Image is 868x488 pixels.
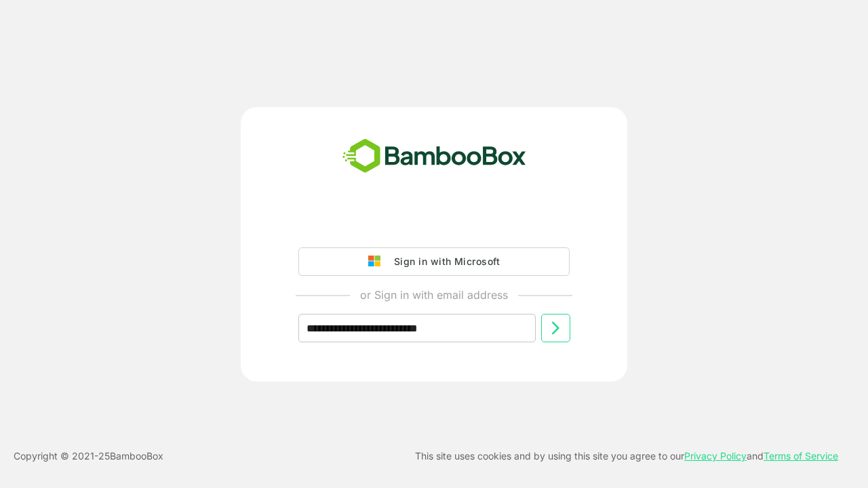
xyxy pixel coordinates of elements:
[360,287,508,303] p: or Sign in with email address
[368,256,387,268] img: google
[415,448,838,464] p: This site uses cookies and by using this site you agree to our and
[764,450,838,462] a: Terms of Service
[335,134,534,179] img: bamboobox
[292,209,576,239] iframe: Sign in with Google Button
[684,450,747,462] a: Privacy Policy
[298,247,570,276] button: Sign in with Microsoft
[14,448,163,464] p: Copyright © 2021- 25 BambooBox
[387,253,500,270] div: Sign in with Microsoft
